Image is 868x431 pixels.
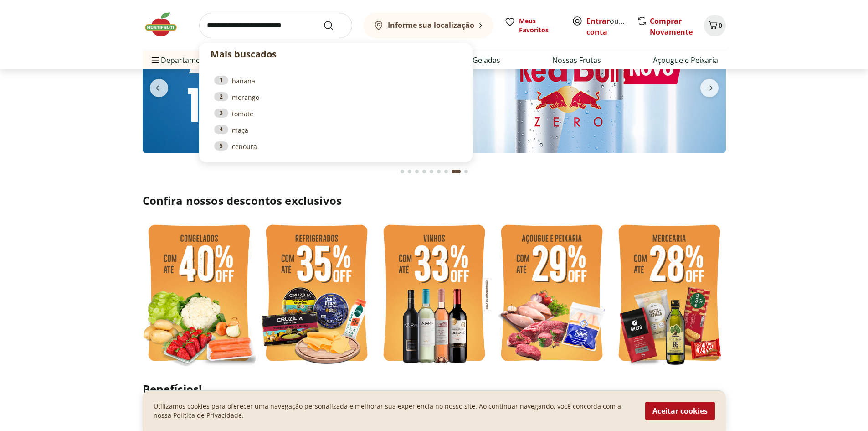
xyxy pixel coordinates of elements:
[504,16,561,35] a: Meus Favoritos
[143,219,256,370] img: feira
[462,161,470,182] button: Go to page 9 from fs-carousel
[586,16,637,37] a: Criar conta
[428,161,435,182] button: Go to page 5 from fs-carousel
[495,219,608,370] img: açougue
[435,161,442,182] button: Go to page 6 from fs-carousel
[399,161,406,182] button: Go to page 1 from fs-carousel
[421,161,428,182] button: Go to page 4 from fs-carousel
[586,16,627,37] span: ou
[214,125,228,134] div: 4
[143,383,726,395] h2: Benefícios!
[450,161,462,182] button: Current page from fs-carousel
[214,92,457,102] a: 2morango
[260,219,373,370] img: refrigerados
[150,49,216,71] span: Departamentos
[719,21,722,30] span: 0
[214,125,457,135] a: 4maça
[214,109,228,118] div: 3
[552,55,601,66] a: Nossas Frutas
[388,20,474,30] b: Informe sua localização
[442,161,450,182] button: Go to page 7 from fs-carousel
[650,16,693,37] a: Comprar Novamente
[154,402,634,420] p: Utilizamos cookies para oferecer uma navegação personalizada e melhorar sua experiencia no nosso ...
[143,11,188,38] img: Hortifruti
[214,141,228,151] div: 5
[323,20,345,31] button: Submit Search
[214,141,457,151] a: 5cenoura
[214,76,457,86] a: 1banana
[363,13,493,38] button: Informe sua localização
[214,92,228,101] div: 2
[214,76,228,85] div: 1
[413,161,421,182] button: Go to page 3 from fs-carousel
[214,109,457,119] a: 3tomate
[378,219,491,370] img: vinho
[586,16,610,26] a: Entrar
[199,13,352,38] input: search
[645,402,715,420] button: Aceitar cookies
[693,79,726,97] button: next
[704,15,726,36] button: Carrinho
[406,161,413,182] button: Go to page 2 from fs-carousel
[143,79,175,97] button: previous
[143,193,726,208] h2: Confira nossos descontos exclusivos
[613,219,726,370] img: mercearia
[211,47,461,61] p: Mais buscados
[653,55,718,66] a: Açougue e Peixaria
[519,16,561,35] span: Meus Favoritos
[150,49,161,71] button: Menu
